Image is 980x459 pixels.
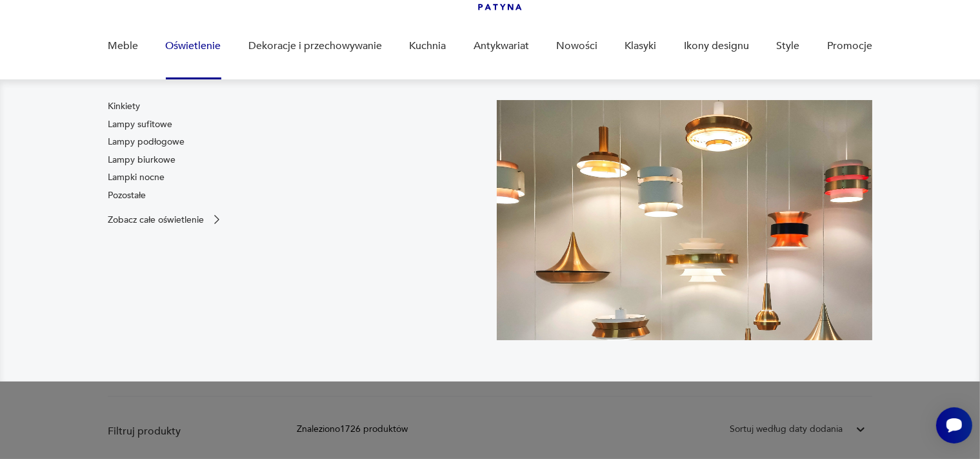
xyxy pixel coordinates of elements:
[108,213,223,226] a: Zobacz całe oświetlenie
[248,21,382,71] a: Dekoracje i przechowywanie
[409,21,446,71] a: Kuchnia
[108,21,138,71] a: Meble
[936,407,972,444] iframe: Smartsupp widget button
[108,118,172,131] a: Lampy sufitowe
[474,21,529,71] a: Antykwariat
[108,100,140,113] a: Kinkiety
[684,21,749,71] a: Ikony designu
[827,21,872,71] a: Promocje
[556,21,597,71] a: Nowości
[108,154,175,167] a: Lampy biurkowe
[166,21,221,71] a: Oświetlenie
[497,100,872,340] img: a9d990cd2508053be832d7f2d4ba3cb1.jpg
[108,189,146,202] a: Pozostałe
[108,216,204,224] p: Zobacz całe oświetlenie
[108,136,185,148] a: Lampy podłogowe
[108,171,165,184] a: Lampki nocne
[625,21,657,71] a: Klasyki
[776,21,799,71] a: Style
